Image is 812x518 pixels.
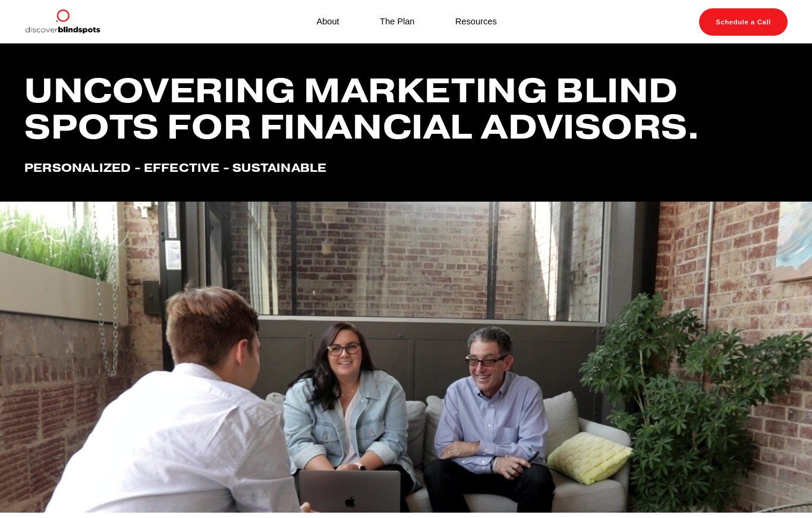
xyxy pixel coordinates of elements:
[380,14,415,29] a: The Plan
[699,8,788,36] a: Schedule a Call
[316,14,339,29] a: About
[24,161,788,175] h4: Personalized - effective - Sustainable
[455,14,497,29] a: Resources
[24,73,788,146] h1: Uncovering marketing blind spots for financial advisors.
[24,8,100,36] img: Discover Blind Spots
